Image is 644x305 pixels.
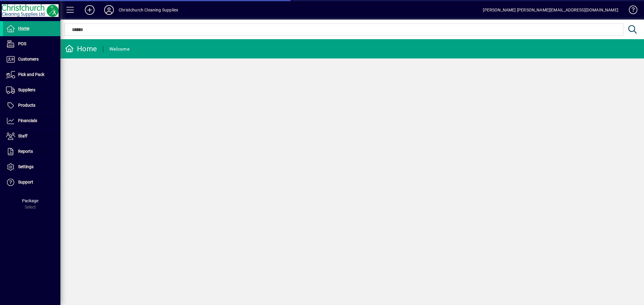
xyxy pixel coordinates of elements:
[624,1,636,21] a: Knowledge Base
[18,164,34,169] span: Settings
[3,129,60,144] a: Staff
[18,41,26,46] span: POS
[65,44,97,54] div: Home
[18,134,27,138] span: Staff
[3,67,60,82] a: Pick and Pack
[3,36,60,52] a: POS
[18,103,35,108] span: Products
[3,144,60,159] a: Reports
[3,98,60,113] a: Products
[99,5,119,15] button: Profile
[119,5,178,15] div: Christchurch Cleaning Supplies
[18,87,35,92] span: Suppliers
[18,57,39,61] span: Customers
[109,44,130,54] div: Welcome
[3,52,60,67] a: Customers
[18,180,33,184] span: Support
[18,26,29,31] span: Home
[483,5,618,15] div: [PERSON_NAME] [PERSON_NAME][EMAIL_ADDRESS][DOMAIN_NAME]
[22,198,38,203] span: Package
[18,72,44,77] span: Pick and Pack
[3,159,60,175] a: Settings
[3,83,60,98] a: Suppliers
[3,175,60,190] a: Support
[3,113,60,128] a: Financials
[80,5,99,15] button: Add
[18,149,33,154] span: Reports
[18,118,37,123] span: Financials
